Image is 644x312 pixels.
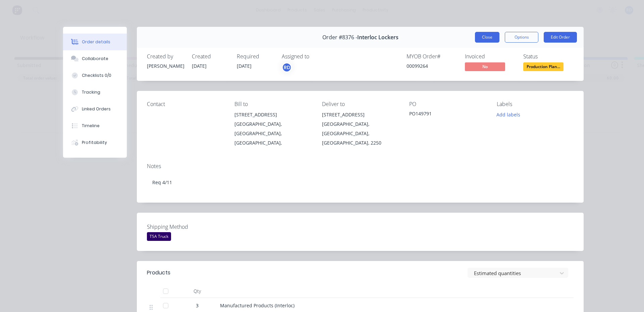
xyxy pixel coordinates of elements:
div: [STREET_ADDRESS][GEOGRAPHIC_DATA], [GEOGRAPHIC_DATA], [GEOGRAPHIC_DATA], [234,110,311,148]
div: Timeline [82,123,100,129]
button: Checklists 0/0 [63,67,127,84]
div: Notes [147,163,574,169]
button: Order details [63,34,127,50]
span: No [465,62,505,71]
div: [STREET_ADDRESS] [234,110,311,119]
button: Tracking [63,84,127,101]
div: Required [237,53,274,60]
div: Created by [147,53,184,60]
button: RD [282,62,292,72]
div: [GEOGRAPHIC_DATA], [GEOGRAPHIC_DATA], [GEOGRAPHIC_DATA], 2250 [322,119,399,148]
span: Production Plan... [523,62,563,71]
div: Qty [177,284,217,298]
div: Profitability [82,140,107,146]
div: TSA Truck [147,232,171,241]
div: MYOB Order # [407,53,457,60]
div: Status [523,53,574,60]
div: Deliver to [322,101,399,107]
div: Contact [147,101,224,107]
button: Production Plan... [523,62,563,72]
div: Order details [82,39,110,45]
button: Add labels [493,110,524,119]
button: Edit Order [544,32,577,43]
label: Shipping Method [147,223,231,231]
div: PO [409,101,486,107]
div: [GEOGRAPHIC_DATA], [GEOGRAPHIC_DATA], [GEOGRAPHIC_DATA], [234,119,311,148]
span: Interloc Lockers [357,34,398,41]
button: Linked Orders [63,101,127,117]
span: [DATE] [237,63,252,69]
div: [PERSON_NAME] [147,62,184,69]
div: Linked Orders [82,106,111,112]
div: Labels [497,101,574,107]
div: Checklists 0/0 [82,72,111,79]
span: Manufactured Products (Interloc) [220,302,294,309]
div: [STREET_ADDRESS] [322,110,399,119]
div: Created [192,53,229,60]
button: Options [505,32,538,43]
span: Order #8376 - [322,34,357,41]
div: Tracking [82,89,100,95]
button: Timeline [63,117,127,134]
div: Req 4/11 [147,172,574,193]
button: Collaborate [63,50,127,67]
button: Profitability [63,134,127,151]
span: 3 [196,302,199,309]
div: Bill to [234,101,311,107]
button: Close [475,32,499,43]
span: [DATE] [192,63,207,69]
div: Assigned to [282,53,349,60]
div: 00099264 [407,62,457,69]
div: Invoiced [465,53,515,60]
div: Products [147,269,170,277]
div: PO149791 [409,110,486,119]
div: Collaborate [82,56,108,62]
div: [STREET_ADDRESS][GEOGRAPHIC_DATA], [GEOGRAPHIC_DATA], [GEOGRAPHIC_DATA], 2250 [322,110,399,148]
